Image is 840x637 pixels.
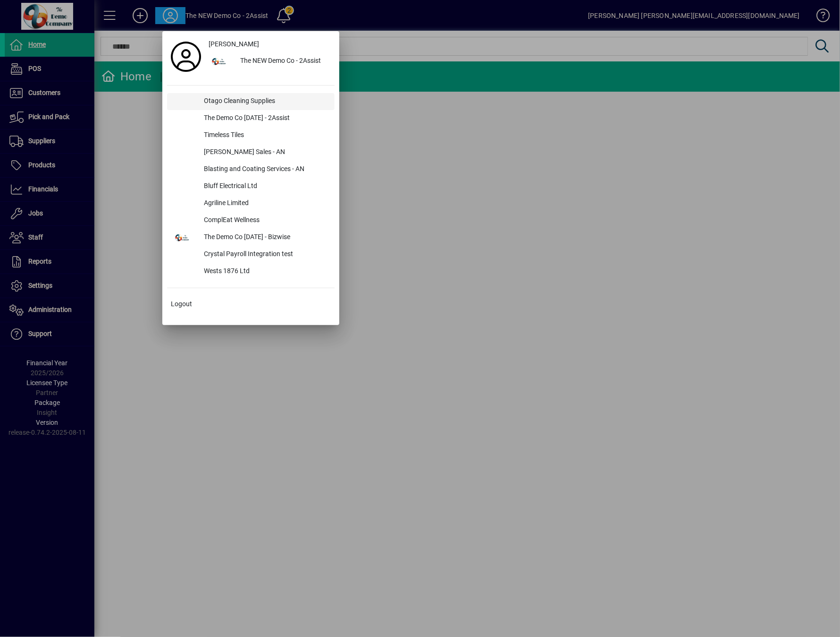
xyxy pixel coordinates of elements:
[196,161,335,178] div: Blasting and Coating Services - AN
[167,144,335,161] button: [PERSON_NAME] Sales - AN
[167,212,335,229] button: ComplEat Wellness
[171,299,192,309] span: Logout
[167,110,335,127] button: The Demo Co [DATE] - 2Assist
[167,229,335,246] button: The Demo Co [DATE] - Bizwise
[205,53,335,70] button: The NEW Demo Co - 2Assist
[196,144,335,161] div: [PERSON_NAME] Sales - AN
[209,39,259,49] span: [PERSON_NAME]
[196,178,335,195] div: Bluff Electrical Ltd
[167,195,335,212] button: Agriline Limited
[233,53,335,70] div: The NEW Demo Co - 2Assist
[167,296,335,313] button: Logout
[196,229,335,246] div: The Demo Co [DATE] - Bizwise
[196,212,335,229] div: ComplEat Wellness
[167,127,335,144] button: Timeless Tiles
[167,161,335,178] button: Blasting and Coating Services - AN
[167,263,335,280] button: Wests 1876 Ltd
[196,263,335,280] div: Wests 1876 Ltd
[196,93,335,110] div: Otago Cleaning Supplies
[196,127,335,144] div: Timeless Tiles
[196,246,335,263] div: Crystal Payroll Integration test
[196,110,335,127] div: The Demo Co [DATE] - 2Assist
[167,93,335,110] button: Otago Cleaning Supplies
[205,36,335,53] a: [PERSON_NAME]
[167,246,335,263] button: Crystal Payroll Integration test
[196,195,335,212] div: Agriline Limited
[167,178,335,195] button: Bluff Electrical Ltd
[167,48,205,65] a: Profile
